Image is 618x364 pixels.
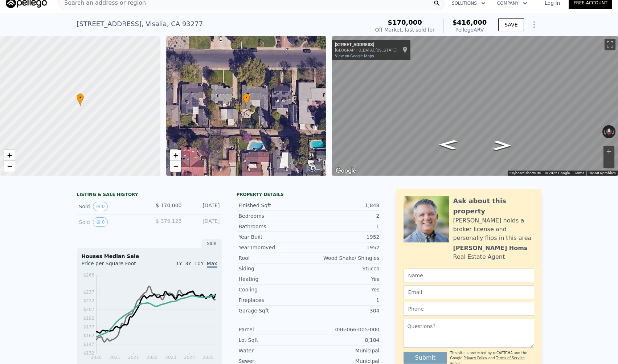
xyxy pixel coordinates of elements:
div: Sold [79,217,144,227]
div: 1 [309,223,380,230]
div: Pellego ARV [453,26,487,33]
div: 1952 [309,244,380,251]
button: Toggle fullscreen view [605,39,615,50]
div: [DATE] [188,202,220,211]
div: Sold [79,202,144,211]
span: + [7,151,12,160]
path: Go West, W Myrtle Ave [485,138,520,152]
div: 096-066-005-000 [309,326,380,333]
div: • [77,93,84,106]
div: LISTING & SALE HISTORY [77,192,222,199]
div: [STREET_ADDRESS] , Visalia , CA 93277 [77,19,203,29]
a: Terms of Service [496,356,525,360]
div: Fireplaces [239,296,309,304]
tspan: 2021 [128,355,139,360]
tspan: $132 [83,351,94,356]
tspan: 2025 [202,355,214,360]
div: Lot Sqft [239,336,309,344]
div: Siding [239,265,309,272]
div: [STREET_ADDRESS] [335,42,397,48]
span: © 2025 Google [545,171,570,175]
button: View historical data [93,202,108,211]
tspan: $207 [83,307,94,312]
div: Year Built [239,233,309,241]
tspan: $177 [83,324,94,330]
div: Off Market, last sold for [375,26,435,33]
div: [PERSON_NAME] holds a broker license and personally flips in this area [453,216,534,242]
div: 2 [309,212,380,220]
div: Sale [202,239,222,248]
div: Water [239,347,309,354]
div: Bathrooms [239,223,309,230]
tspan: 2021 [109,355,120,360]
span: $416,000 [453,19,487,26]
div: Houses Median Sale [82,253,217,260]
div: 1 [309,296,380,304]
div: [PERSON_NAME] Homs [453,244,528,253]
div: Wood Shake/ Shingles [309,254,380,262]
img: Google [334,166,358,176]
a: Zoom out [170,161,181,172]
tspan: $237 [83,290,94,295]
div: Municipal [309,347,380,354]
div: • [243,93,250,106]
span: 3Y [185,261,191,266]
span: Max [207,261,217,268]
button: SAVE [498,18,524,31]
tspan: 2024 [184,355,195,360]
span: − [7,161,12,171]
div: Price per Square Foot [82,260,150,271]
div: Heating [239,275,309,283]
div: 8,184 [309,336,380,344]
div: Cooling [239,286,309,293]
div: Parcel [239,326,309,333]
span: $170,000 [388,19,422,26]
path: Go East, W Myrtle Ave [430,138,465,152]
div: Stucco [309,265,380,272]
input: Email [404,285,534,299]
span: + [173,151,178,160]
div: Roof [239,254,309,262]
tspan: $162 [83,333,94,338]
span: $ 170,000 [156,203,181,208]
div: 1952 [309,233,380,241]
div: Finished Sqft [239,202,309,209]
div: Garage Sqft [239,307,309,314]
button: Rotate clockwise [612,125,616,138]
div: Yes [309,275,380,283]
div: Bedrooms [239,212,309,220]
a: Report a problem [589,171,616,175]
div: Street View [332,36,618,176]
span: • [243,94,250,101]
div: Property details [237,192,382,197]
button: Show Options [527,17,541,32]
a: Show location on map [402,46,408,54]
button: Rotate counterclockwise [602,125,606,138]
div: [DATE] [188,217,220,227]
button: Zoom out [603,157,614,168]
button: Submit [404,352,447,364]
span: • [77,94,84,101]
a: Terms (opens in new tab) [574,171,584,175]
input: Name [404,269,534,282]
a: Zoom in [170,150,181,161]
div: Real Estate Agent [453,253,505,261]
button: Reset the view [606,125,612,139]
div: Ask about this property [453,196,534,216]
div: [GEOGRAPHIC_DATA], [US_STATE] [335,48,397,53]
a: Zoom in [4,150,15,161]
a: View on Google Maps [335,54,374,58]
div: Year Improved [239,244,309,251]
tspan: 2022 [146,355,157,360]
div: Yes [309,286,380,293]
div: 304 [309,307,380,314]
div: 1,848 [309,202,380,209]
tspan: $192 [83,316,94,321]
tspan: 2023 [165,355,176,360]
tspan: $147 [83,342,94,347]
tspan: $222 [83,298,94,303]
span: $ 379,126 [156,218,181,224]
a: Zoom out [4,161,15,172]
tspan: 2020 [90,355,102,360]
span: 10Y [194,261,204,266]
